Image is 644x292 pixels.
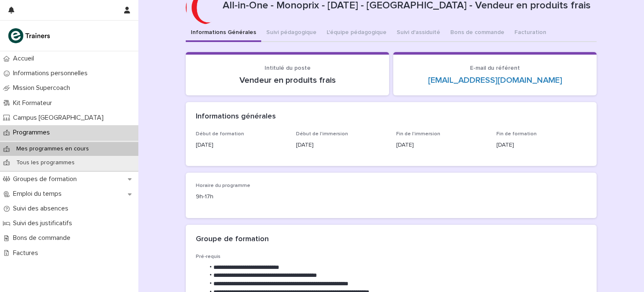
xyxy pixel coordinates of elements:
span: Début de l'immersion [296,132,348,137]
span: Début de formation [196,132,244,137]
span: Intitulé du poste [265,65,311,71]
span: Fin de formation [496,132,537,137]
p: Informations personnelles [10,69,94,77]
p: Vendeur en produits frais [196,75,379,85]
img: K0CqGN7SDeD6s4JG8KQk [7,27,53,44]
p: [DATE] [396,141,486,150]
p: Mes programmes en cours [10,145,96,153]
span: Pré-requis [196,254,221,259]
p: Factures [10,249,45,257]
button: Informations Générales [186,24,261,42]
p: [DATE] [296,141,386,150]
span: E-mail du référent [470,65,520,71]
p: [DATE] [496,141,587,150]
a: [EMAIL_ADDRESS][DOMAIN_NAME] [428,76,562,84]
p: Campus [GEOGRAPHIC_DATA] [10,114,110,122]
p: Accueil [10,55,41,63]
button: Facturation [509,24,551,42]
p: Mission Supercoach [10,84,77,92]
p: Groupes de formation [10,175,83,183]
p: Emploi du temps [10,190,68,198]
p: Suivi des justificatifs [10,219,79,227]
p: Programmes [10,129,57,137]
h2: Informations générales [196,112,276,121]
p: Bons de commande [10,234,77,242]
button: Bons de commande [445,24,509,42]
p: Suivi des absences [10,205,75,213]
p: 9h-17h [196,192,319,201]
p: [DATE] [196,141,286,150]
button: L'équipe pédagogique [322,24,392,42]
button: Suivi d'assiduité [392,24,445,42]
p: Kit Formateur [10,99,59,107]
button: Suivi pédagogique [261,24,322,42]
span: Fin de l'immersion [396,132,440,137]
p: Tous les programmes [10,159,81,166]
span: Horaire du programme [196,183,250,188]
h2: Groupe de formation [196,235,269,244]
